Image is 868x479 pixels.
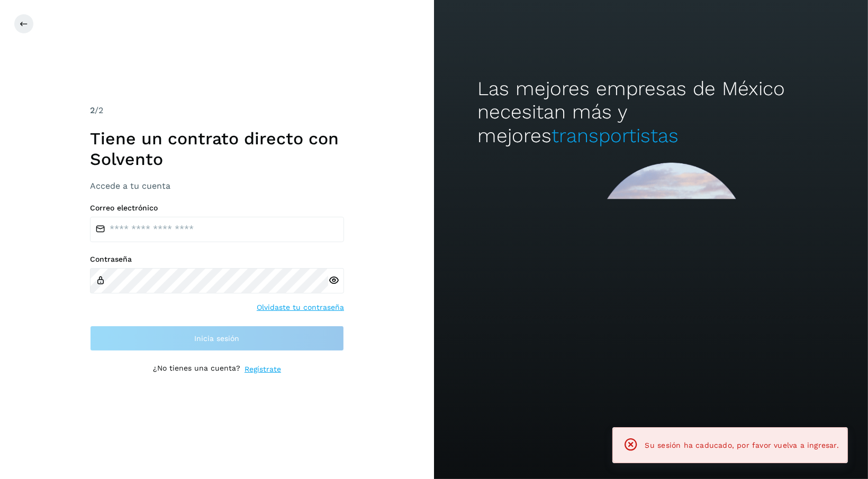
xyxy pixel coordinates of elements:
div: /2 [90,104,344,117]
p: ¿No tienes una cuenta? [153,364,240,375]
span: Su sesión ha caducado, por favor vuelva a ingresar. [645,441,839,449]
span: 2 [90,105,95,115]
button: Inicia sesión [90,326,344,351]
a: Regístrate [245,364,281,375]
h1: Tiene un contrato directo con Solvento [90,128,344,169]
span: Inicia sesión [195,335,240,342]
h3: Accede a tu cuenta [90,181,344,191]
span: transportistas [551,124,679,147]
a: Olvidaste tu contraseña [257,302,344,313]
label: Contraseña [90,255,344,264]
label: Correo electrónico [90,204,344,213]
h2: Las mejores empresas de México necesitan más y mejores [477,77,825,148]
